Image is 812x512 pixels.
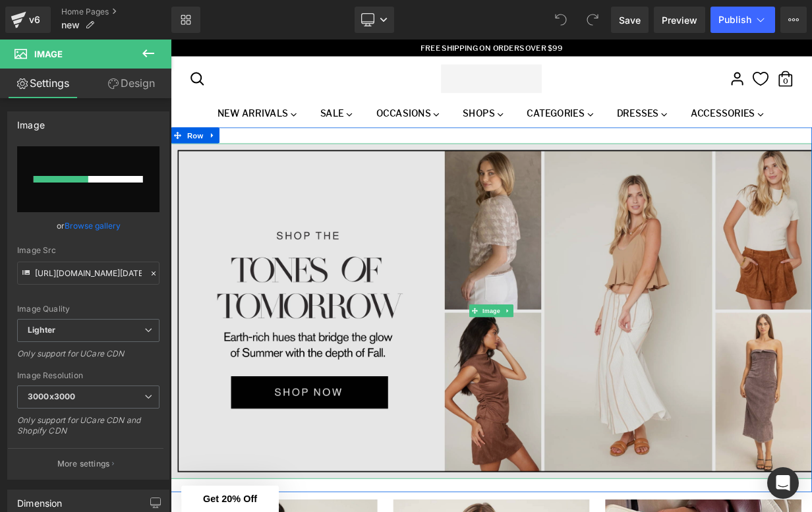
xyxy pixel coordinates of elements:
span: new [61,20,80,30]
div: Dimension [17,490,63,509]
a: Search [20,36,46,62]
div: Open Intercom Messenger [767,467,799,499]
a: Home Pages [61,7,171,17]
a: Accessories [637,84,749,109]
a: New Arrivals [48,84,169,109]
div: v6 [26,11,43,28]
a: Dresses [545,84,630,109]
a: v6 [5,7,51,33]
div: Image Resolution [17,371,159,380]
button: Undo [548,7,574,33]
div: Image Src [17,246,159,255]
a: Preview [654,7,705,33]
div: Only support for UCare CDN and Shopify CDN [17,415,159,445]
b: Lighter [28,325,55,335]
span: Publish [718,14,751,25]
a: Account [691,36,718,62]
a: 0 [751,36,778,62]
a: New Library [171,7,200,33]
div: or [17,219,159,233]
button: More settings [8,448,163,479]
a: Categories [433,84,538,109]
span: Image [34,49,63,59]
a: Wishlist [724,40,743,58]
p: More settings [57,458,110,470]
a: Sale [176,84,239,109]
span: Save [619,13,641,27]
div: Only support for UCare CDN [17,349,159,368]
a: Shops [353,84,426,109]
button: More [780,7,807,33]
span: Row [17,109,43,129]
b: 3000x3000 [28,391,75,401]
div: Image Quality [17,304,159,314]
a: Browse gallery [65,214,121,237]
button: Redo [579,7,606,33]
span: Image [385,329,413,345]
span: Preview [662,13,697,27]
a: Expand / Collapse [413,329,426,345]
input: Link [17,262,159,285]
div: Image [17,112,45,130]
button: Publish [710,7,775,33]
a: Expand / Collapse [43,109,61,129]
a: Occasions [245,84,346,109]
a: Design [88,69,174,98]
span: 0 [751,47,778,56]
